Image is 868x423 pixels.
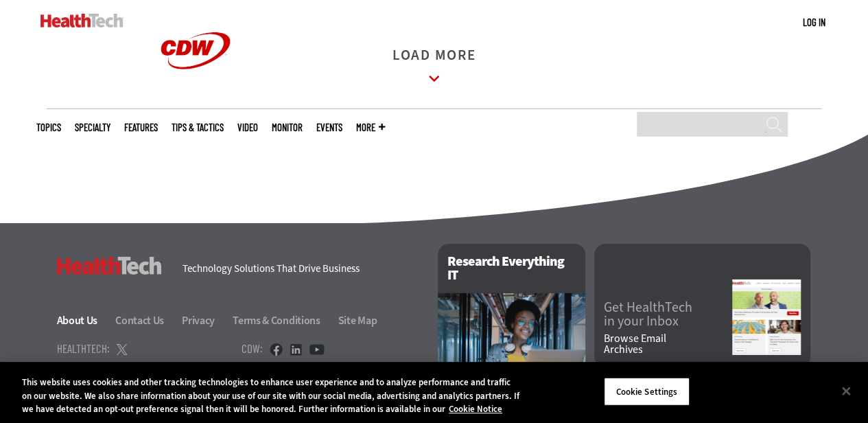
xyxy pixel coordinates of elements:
[182,313,231,328] a: Privacy
[22,376,521,416] div: This website uses cookies and other tracking technologies to enhance user experience and to analy...
[438,244,585,293] h2: Research Everything IT
[124,122,158,133] a: Features
[242,343,263,354] h4: CDW:
[803,15,825,30] div: User menu
[237,122,258,133] a: Video
[144,91,247,105] a: CDW
[57,343,110,354] h4: HealthTech:
[272,122,303,133] a: MonITor
[803,16,825,28] a: Log in
[57,313,114,328] a: About Us
[316,122,342,133] a: Events
[115,313,180,328] a: Contact Us
[604,333,732,355] a: Browse EmailArchives
[732,279,801,355] img: newsletter screenshot
[604,301,732,328] a: Get HealthTechin your Inbox
[183,264,421,274] h4: Technology Solutions That Drive Business
[449,403,502,415] a: More information about your privacy
[604,377,690,406] button: Cookie Settings
[40,14,124,27] img: Home
[57,257,162,275] h3: HealthTech
[172,122,224,133] a: Tips & Tactics
[356,122,385,133] span: More
[233,313,336,328] a: Terms & Conditions
[75,122,110,133] span: Specialty
[831,376,861,406] button: Close
[36,122,61,133] span: Topics
[338,313,377,328] a: Site Map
